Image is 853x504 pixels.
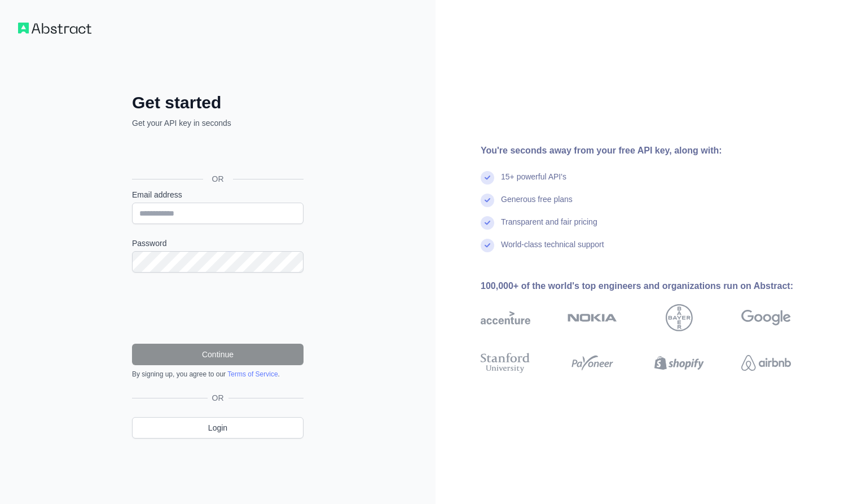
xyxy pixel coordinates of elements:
a: Terms of Service [227,370,278,378]
iframe: زر تسجيل الدخول باستخدام حساب Google [126,141,307,166]
img: nokia [568,304,617,331]
div: 15+ powerful API's [501,171,566,194]
img: google [741,304,791,331]
img: check mark [481,194,494,207]
img: check mark [481,239,494,252]
img: payoneer [568,350,617,375]
img: Workflow [18,23,91,34]
label: Email address [132,189,304,200]
img: check mark [481,216,494,230]
div: By signing up, you agree to our . [132,370,304,379]
img: accenture [481,304,530,331]
div: World-class technical support [501,239,604,261]
div: Generous free plans [501,194,573,216]
p: Get your API key in seconds [132,117,304,129]
div: Transparent and fair pricing [501,216,597,239]
img: airbnb [741,350,791,375]
div: تسجيل الدخول باستخدام حساب Google (يفتح الرابط في علامة تبويب جديدة) [132,141,301,166]
iframe: reCAPTCHA [132,286,304,330]
button: Continue [132,344,304,365]
span: OR [203,173,233,185]
img: bayer [666,304,693,331]
label: Password [132,238,304,249]
div: 100,000+ of the world's top engineers and organizations run on Abstract: [481,279,827,293]
a: Login [132,417,304,439]
img: shopify [654,350,704,375]
img: check mark [481,171,494,185]
img: stanford university [481,350,530,375]
h2: Get started [132,93,304,113]
div: You're seconds away from your free API key, along with: [481,144,827,157]
span: OR [208,392,228,404]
